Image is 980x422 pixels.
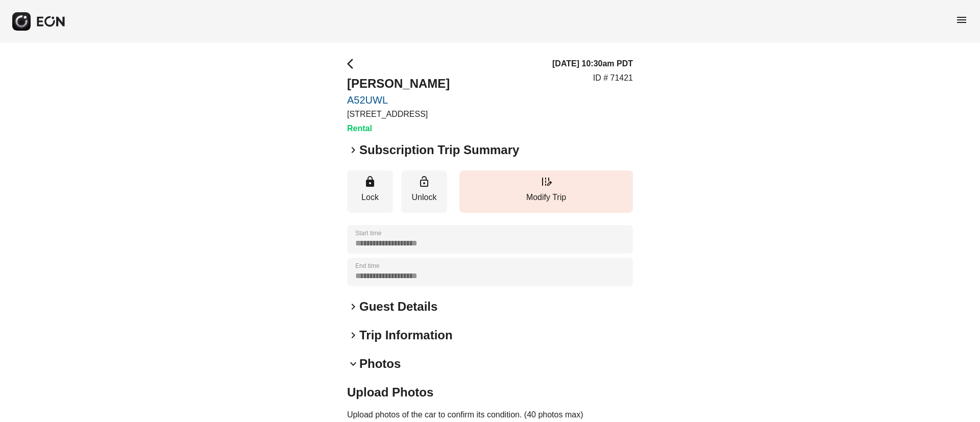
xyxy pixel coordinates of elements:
h3: Rental [347,122,450,135]
span: keyboard_arrow_right [347,329,359,341]
span: edit_road [540,176,552,188]
p: [STREET_ADDRESS] [347,108,450,120]
span: keyboard_arrow_right [347,301,359,313]
h2: Photos [359,356,401,372]
button: Modify Trip [459,170,633,213]
a: A52UWL [347,94,450,106]
p: Unlock [406,191,442,204]
p: Upload photos of the car to confirm its condition. (40 photos max) [347,409,633,421]
span: keyboard_arrow_down [347,358,359,370]
p: Modify Trip [464,191,628,204]
h2: Upload Photos [347,384,633,401]
span: lock_open [418,176,430,188]
span: keyboard_arrow_right [347,144,359,156]
span: lock [364,176,376,188]
span: arrow_back_ios [347,58,359,70]
button: Unlock [401,170,447,213]
p: ID # 71421 [593,72,633,84]
h3: [DATE] 10:30am PDT [552,58,633,70]
button: Lock [347,170,393,213]
h2: Trip Information [359,327,453,343]
span: menu [955,14,968,26]
p: Lock [352,191,388,204]
h2: Guest Details [359,299,437,315]
h2: Subscription Trip Summary [359,142,519,158]
h2: [PERSON_NAME] [347,76,450,92]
